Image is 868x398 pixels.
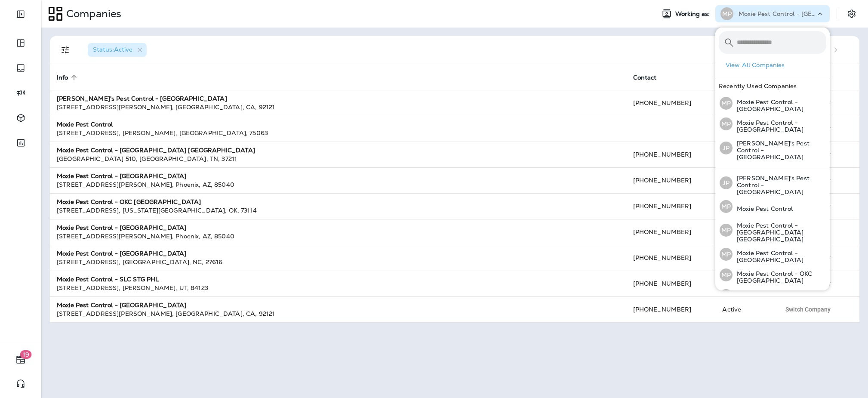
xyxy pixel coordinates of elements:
div: [STREET_ADDRESS] , [GEOGRAPHIC_DATA] , NC , 27616 [57,258,619,266]
p: Companies [63,7,121,20]
p: Moxie Pest Control - [GEOGRAPHIC_DATA] [733,250,826,263]
span: Info [57,74,68,81]
button: MPMoxie Pest Control - [GEOGRAPHIC_DATA] [GEOGRAPHIC_DATA] [715,216,830,244]
div: [STREET_ADDRESS] , [US_STATE][GEOGRAPHIC_DATA] , OK , 73114 [57,206,619,215]
strong: Moxie Pest Control - [GEOGRAPHIC_DATA] [57,172,186,180]
span: Status : Active [93,46,132,53]
td: [PHONE_NUMBER] [626,219,716,245]
div: MP [720,200,733,213]
div: Status:Active [88,43,147,57]
strong: Moxie Pest Control - [GEOGRAPHIC_DATA] [GEOGRAPHIC_DATA] [57,146,255,154]
div: JP [720,176,733,189]
span: Info [57,74,80,81]
strong: Moxie Pest Control - [GEOGRAPHIC_DATA] [57,224,186,231]
p: [PERSON_NAME]'s Pest Control - [GEOGRAPHIC_DATA] [733,140,826,160]
div: MP [720,224,733,237]
button: MPMoxie Pest Control - OKC [GEOGRAPHIC_DATA] [715,265,830,285]
p: Moxie Pest Control - [GEOGRAPHIC_DATA] [733,99,826,112]
p: [PERSON_NAME]'s Pest Control - [GEOGRAPHIC_DATA] [733,175,826,195]
strong: Moxie Pest Control - [GEOGRAPHIC_DATA] [57,301,186,309]
td: Active [715,296,774,322]
div: [STREET_ADDRESS][PERSON_NAME] , Phoenix , AZ , 85040 [57,180,619,189]
button: View All Companies [722,59,830,72]
td: [PHONE_NUMBER] [626,193,716,219]
p: Moxie Pest Control [733,205,793,212]
button: Settings [844,6,859,22]
span: Contact [633,74,668,81]
button: 19 [9,351,33,368]
span: Working as: [675,10,712,18]
strong: [PERSON_NAME]'s Pest Control - [GEOGRAPHIC_DATA] [57,95,227,102]
p: Moxie Pest Control - [GEOGRAPHIC_DATA] [GEOGRAPHIC_DATA] [733,222,826,243]
button: MPMoxie Pest Control - [GEOGRAPHIC_DATA] [715,114,830,134]
button: MPMoxie Pest Control - [GEOGRAPHIC_DATA] [715,93,830,114]
button: Expand Sidebar [9,6,33,23]
div: Recently Used Companies [715,79,830,93]
td: [PHONE_NUMBER] [626,167,716,193]
span: Contact [633,74,657,81]
td: [PHONE_NUMBER] [626,245,716,271]
button: JP[PERSON_NAME]'s Pest Control - [GEOGRAPHIC_DATA] [715,134,830,162]
div: MP [720,97,733,110]
button: Filters [57,41,74,59]
td: [PHONE_NUMBER] [626,90,716,116]
td: [PHONE_NUMBER] [626,271,716,296]
div: MP [720,117,733,130]
div: [GEOGRAPHIC_DATA] 510 , [GEOGRAPHIC_DATA] , TN , 37211 [57,154,619,163]
button: MPMoxie Pest Control [715,197,830,216]
td: [PHONE_NUMBER] [626,142,716,167]
p: Moxie Pest Control - [GEOGRAPHIC_DATA] [739,10,816,17]
div: [STREET_ADDRESS][PERSON_NAME] , Phoenix , AZ , 85040 [57,232,619,241]
strong: Moxie Pest Control - OKC [GEOGRAPHIC_DATA] [57,198,201,206]
div: JP [720,142,733,154]
div: [STREET_ADDRESS][PERSON_NAME] , [GEOGRAPHIC_DATA] , CA , 92121 [57,309,619,318]
button: JP[PERSON_NAME]'s Pest Control - [GEOGRAPHIC_DATA] [715,169,830,197]
span: 19 [20,350,32,359]
div: MP [720,268,733,281]
button: Switch Company [781,303,835,316]
strong: Moxie Pest Control - SLC STG PHL [57,275,159,283]
strong: Moxie Pest Control - [GEOGRAPHIC_DATA] [57,250,186,257]
td: [PHONE_NUMBER] [626,296,716,322]
div: [STREET_ADDRESS][PERSON_NAME] , [GEOGRAPHIC_DATA] , CA , 92121 [57,103,619,111]
div: [STREET_ADDRESS] , [PERSON_NAME] , [GEOGRAPHIC_DATA] , 75063 [57,129,619,137]
div: MP [720,289,733,302]
button: MPMoxie Pest Control - [GEOGRAPHIC_DATA] [715,285,830,306]
span: Switch Company [785,306,831,312]
p: Moxie Pest Control - [GEOGRAPHIC_DATA] [733,119,826,133]
div: MP [720,248,733,261]
div: MP [720,7,733,20]
strong: Moxie Pest Control [57,120,113,128]
button: MPMoxie Pest Control - [GEOGRAPHIC_DATA] [715,244,830,265]
p: Moxie Pest Control - OKC [GEOGRAPHIC_DATA] [733,270,826,284]
div: [STREET_ADDRESS] , [PERSON_NAME] , UT , 84123 [57,284,619,292]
